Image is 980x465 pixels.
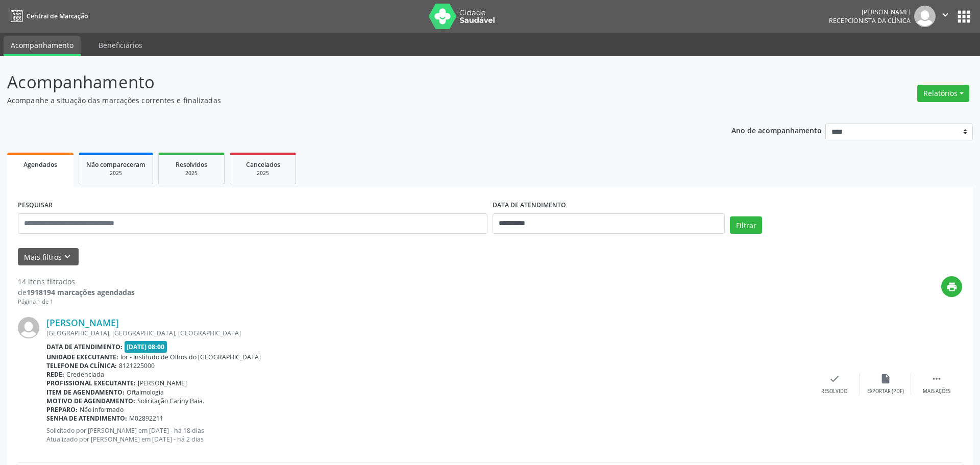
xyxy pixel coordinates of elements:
[46,397,135,405] b: Motivo de agendamento:
[120,353,261,361] span: Ior - Institudo de Olhos do [GEOGRAPHIC_DATA]
[46,342,122,351] b: Data de atendimento:
[923,388,950,395] div: Mais ações
[46,353,118,361] b: Unidade executante:
[917,85,969,102] button: Relatórios
[86,169,145,177] div: 2025
[237,169,288,177] div: 2025
[493,198,566,213] label: DATA DE ATENDIMENTO
[18,287,135,298] div: de
[23,160,57,169] span: Agendados
[127,388,164,397] span: Oftalmologia
[46,414,127,423] b: Senha de atendimento:
[125,341,167,353] span: [DATE] 08:00
[129,414,163,423] span: M02892211
[867,388,904,395] div: Exportar (PDF)
[86,160,145,169] span: Não compareceram
[829,8,911,16] div: [PERSON_NAME]
[46,379,136,387] b: Profissional executante:
[931,373,942,384] i: 
[941,276,962,297] button: print
[46,388,125,397] b: Item de agendamento:
[730,216,762,234] button: Filtrar
[62,251,73,262] i: keyboard_arrow_down
[137,397,204,405] span: Solicitação Cariny Baia.
[18,276,135,287] div: 14 itens filtrados
[4,36,81,56] a: Acompanhamento
[18,317,39,338] img: img
[27,287,135,297] strong: 1918194 marcações agendadas
[940,9,951,20] i: 
[18,198,53,213] label: PESQUISAR
[7,69,683,95] p: Acompanhamento
[46,361,117,370] b: Telefone da clínica:
[80,405,124,414] span: Não informado
[829,373,840,384] i: check
[880,373,891,384] i: insert_drive_file
[46,370,64,379] b: Rede:
[46,329,809,337] div: [GEOGRAPHIC_DATA], [GEOGRAPHIC_DATA], [GEOGRAPHIC_DATA]
[7,8,88,25] a: Central de Marcação
[176,160,207,169] span: Resolvidos
[138,379,187,387] span: [PERSON_NAME]
[946,281,958,292] i: print
[46,317,119,328] a: [PERSON_NAME]
[731,124,822,136] p: Ano de acompanhamento
[166,169,217,177] div: 2025
[91,36,150,54] a: Beneficiários
[46,426,809,444] p: Solicitado por [PERSON_NAME] em [DATE] - há 18 dias Atualizado por [PERSON_NAME] em [DATE] - há 2...
[829,16,911,25] span: Recepcionista da clínica
[18,248,79,266] button: Mais filtroskeyboard_arrow_down
[46,405,78,414] b: Preparo:
[27,12,88,20] span: Central de Marcação
[955,8,973,26] button: apps
[821,388,847,395] div: Resolvido
[246,160,280,169] span: Cancelados
[119,361,155,370] span: 8121225000
[914,6,936,27] img: img
[936,6,955,27] button: 
[18,298,135,306] div: Página 1 de 1
[66,370,104,379] span: Credenciada
[7,95,683,106] p: Acompanhe a situação das marcações correntes e finalizadas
